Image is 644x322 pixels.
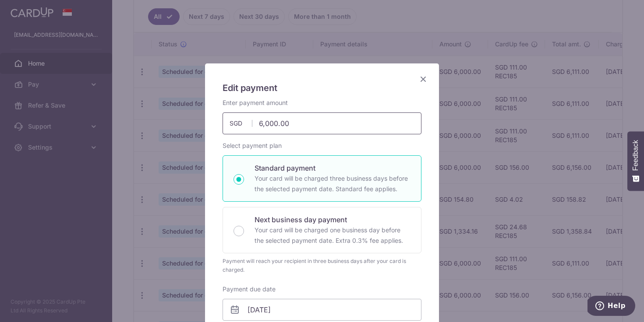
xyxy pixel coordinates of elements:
[223,257,421,274] div: Payment will reach your recipient in three business days after your card is charged.
[255,163,410,173] p: Standard payment
[255,173,410,194] p: Your card will be charged three business days before the selected payment date. Standard fee appl...
[587,296,635,318] iframe: Opens a widget where you can find more information
[223,98,288,107] label: Enter payment amount
[255,214,410,225] p: Next business day payment
[418,74,428,84] button: Close
[223,81,421,95] h5: Edit payment
[223,112,421,134] input: 0.00
[255,225,410,246] p: Your card will be charged one business day before the selected payment date. Extra 0.3% fee applies.
[223,285,276,294] label: Payment due date
[223,141,282,150] label: Select payment plan
[632,140,640,171] span: Feedback
[223,299,421,321] input: DD / MM / YYYY
[627,131,644,191] button: Feedback - Show survey
[230,119,252,128] span: SGD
